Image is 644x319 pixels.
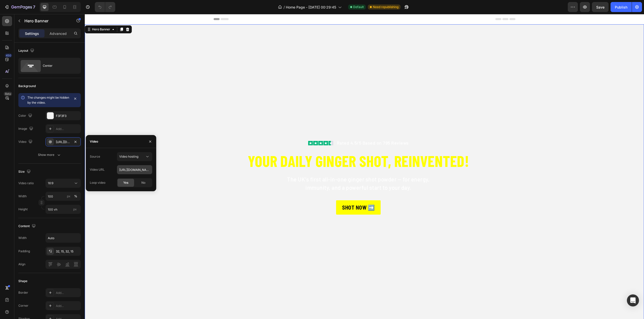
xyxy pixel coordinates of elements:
[286,5,336,10] span: Home Page - [DATE] 00:29:45
[18,84,36,88] div: Background
[27,96,69,104] span: The changes might be hidden by the video.
[18,125,34,132] div: Image
[117,165,152,174] input: E.g: https://gempages.net
[46,233,80,242] input: Auto
[73,193,79,199] button: px
[25,31,39,36] p: Settings
[18,279,27,283] div: Shape
[18,181,34,185] div: Video ratio
[117,152,152,161] button: Video hosting
[129,161,418,169] p: The UK’s first all-in-one ginger shot powder — for energy,
[18,168,32,175] div: Size
[129,137,419,156] h2: YOUR DAILY GINGER SHOT, REINVENTED!
[56,114,79,118] div: F3F3F3
[373,5,398,9] span: Need republishing
[18,47,35,54] div: Layout
[90,139,98,144] div: Video
[56,291,79,295] div: Add...
[627,294,639,306] div: Open Intercom Messenger
[18,150,81,159] button: Show more
[592,2,609,12] button: Save
[251,186,296,201] a: SHOT NOW ➡️
[284,5,285,10] span: /
[18,249,30,253] div: Padding
[18,236,27,240] div: Width
[615,5,627,10] div: Publish
[5,53,12,57] div: 450
[18,262,25,267] div: Align
[46,205,81,214] input: px
[73,207,77,211] span: px
[66,193,72,199] button: %
[67,194,70,199] div: px
[56,304,79,308] div: Add...
[50,31,67,36] p: Advanced
[257,189,290,198] p: SHOT NOW ➡️
[56,140,70,144] div: [URL][DOMAIN_NAME]
[90,167,105,172] div: Video URL
[56,249,79,254] div: 32, 15, 32, 15
[48,181,53,185] span: 16:9
[18,290,28,295] div: Border
[24,18,67,24] p: Hero Banner
[85,14,644,319] iframe: Design area
[74,194,77,199] div: %
[223,127,249,131] img: gempages_584678309976081268-501d766c-ed5b-4b82-8732-825e4b664dc5.png
[18,139,33,145] div: Video
[2,2,37,12] button: 7
[33,4,35,10] p: 7
[18,223,37,230] div: Content
[38,152,61,157] div: Show more
[46,179,81,188] button: 16:9
[252,125,324,132] p: Rated 4.5/5 Based on 795 Reviews
[4,92,12,96] div: Beta
[56,127,79,131] div: Add...
[43,60,73,72] div: Center
[119,155,138,158] span: Video hosting
[90,180,105,185] div: Loop video
[123,180,128,185] span: Yes
[95,2,115,12] div: Undo/Redo
[18,303,28,308] div: Corner
[90,154,100,159] div: Source
[18,194,27,199] label: Width
[353,5,364,9] span: Default
[141,180,145,185] span: No
[18,207,28,212] label: Height
[18,112,33,119] div: Color
[6,13,26,18] div: Hero Banner
[611,2,632,12] button: Publish
[596,5,605,9] span: Save
[46,192,81,201] input: px%
[129,169,418,178] p: immunity, and a powerful start to your day.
